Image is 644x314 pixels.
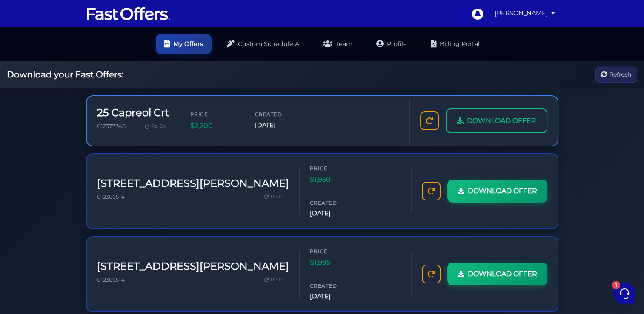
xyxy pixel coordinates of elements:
a: DOWNLOAD OFFER [447,180,547,203]
span: $2,200 [190,120,241,131]
a: [PERSON_NAME] [491,5,558,22]
span: Refresh [609,70,631,79]
span: ‌ [35,62,157,69]
p: Messages [73,248,97,255]
p: Help [132,248,143,255]
button: Help [111,236,163,255]
span: Created [255,110,306,118]
span: Your Conversations [14,48,69,54]
span: ‌ [14,186,157,192]
span: Start a Conversation [61,117,119,124]
a: ‌‌‌ [10,83,160,109]
input: Search for an Article... [19,165,139,173]
span: Created [310,282,361,290]
span: ‌ [35,98,157,104]
span: Price [310,164,361,172]
span: Re-Do [151,123,166,130]
button: Refresh [595,67,637,83]
span: Re-Do [271,193,286,201]
span: C12377348 [97,123,126,129]
button: 1Messages [59,236,112,255]
h2: Download your Fast Offers: [7,69,123,80]
span: DOWNLOAD OFFER [468,268,537,280]
span: ‌ [14,63,30,79]
span: $1,995 [310,257,361,268]
h3: [STREET_ADDRESS][PERSON_NAME] [97,177,289,190]
button: Start a Conversation [14,112,157,129]
span: Created [310,199,361,207]
span: [DATE] [310,291,361,301]
a: DOWNLOAD OFFER [446,108,547,133]
a: ‌‌‌ [10,58,160,83]
a: Open Help Center [106,146,157,153]
a: Re-Do [261,274,289,285]
span: [DATE] [310,208,361,218]
a: Profile [368,34,415,54]
span: Re-Do [271,276,286,284]
span: [DATE] [255,120,306,130]
span: ‌ [14,208,157,214]
span: DOWNLOAD OFFER [467,115,536,126]
span: ‌ [14,88,30,104]
a: DOWNLOAD OFFER [447,263,547,285]
span: C12366514 [97,194,124,200]
span: ‌ [35,73,157,79]
span: $1,950 [310,174,361,185]
a: Custom Schedule A [218,34,308,54]
a: Billing Portal [422,34,488,54]
a: Re-Do [141,121,169,132]
p: Home [26,248,40,255]
span: ‌ [35,88,157,94]
span: 1 [85,235,91,241]
h3: 25 Capreol Crt [97,107,169,119]
a: See all [137,48,157,54]
span: Find an Answer [14,146,58,153]
h3: [STREET_ADDRESS][PERSON_NAME] [97,260,289,273]
span: DOWNLOAD OFFER [468,186,537,197]
button: Home [7,236,59,255]
a: My Offers [156,34,212,54]
a: Re-Do [261,191,289,203]
span: C12366514 [97,277,124,283]
iframe: Customerly Messenger Launcher [612,281,637,306]
span: Price [190,110,241,118]
h2: Hello [PERSON_NAME] 👋 [7,7,143,34]
span: Price [310,247,361,255]
a: Team [315,34,361,54]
